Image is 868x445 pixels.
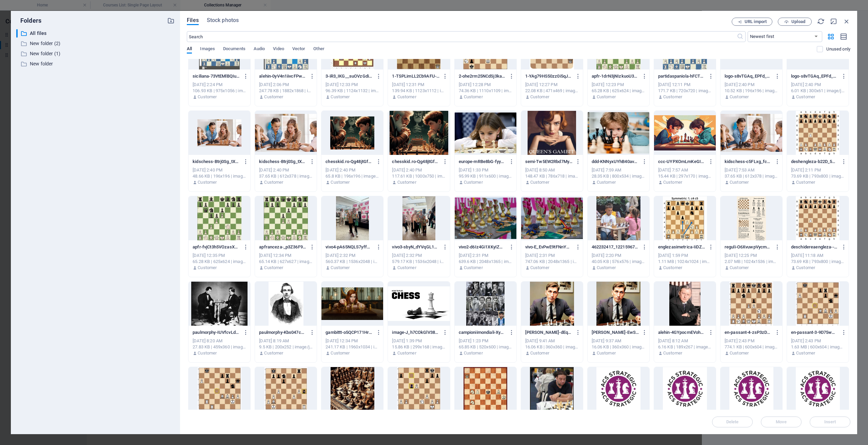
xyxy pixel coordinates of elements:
[530,179,549,185] p: Customer
[725,82,778,88] div: [DATE] 2:40 PM
[592,344,645,350] div: 16.06 KB | 360x360 | image/jpeg
[725,252,778,259] div: [DATE] 12:25 PM
[658,88,712,94] div: 171.7 KB | 720x720 | image/png
[525,73,573,79] p: 1-YAg79HS50zz0i5qJpEJKlg.JPG
[193,252,246,259] div: [DATE] 12:35 PM
[459,252,512,259] div: [DATE] 2:31 PM
[725,338,778,344] div: [DATE] 2:43 PM
[167,17,175,24] i: Create new folder
[30,50,162,58] p: New folder (1)
[459,88,512,94] div: 74.36 KB | 1110x1109 | image/jpeg
[796,265,815,271] p: Customer
[392,82,446,88] div: [DATE] 12:31 PM
[325,344,379,350] div: 241.17 KB | 1960x1034 | image/jpeg
[223,45,245,54] span: Documents
[397,179,416,185] p: Customer
[525,252,579,259] div: [DATE] 2:31 PM
[459,344,512,350] div: 65.85 KB | 520x600 | image/jpeg
[16,49,175,58] div: New folder (1)
[730,179,749,185] p: Customer
[730,94,749,100] p: Customer
[525,173,579,179] div: 148.47 KB | 786x718 | image/jpeg
[273,45,284,54] span: Video
[459,167,512,173] div: [DATE] 1:33 PM
[791,159,839,165] p: deshengleza-b22D_5Hlv7s46uoKV9Gm3g.jpg
[592,338,645,344] div: [DATE] 9:37 AM
[459,159,506,165] p: europe-mRBe8bG-fyyGXx0rhtOegg.jpg
[791,344,845,350] div: 1.63 MB | 600x604 | image/gif
[325,73,373,79] p: 3-iR3_IKG__suOVzGdimYxhQ.JPG
[325,259,379,265] div: 560.37 KB | 1536x2048 | image/jpeg
[592,244,639,250] p: 462232417_122159672228253851_8023002864257727430_n-0QWnVuAGfFgwAWkcXqq7GA.jpg
[193,244,240,250] p: apfr-fvjCt3h5VOzasXCsQKUGmQ.jpg
[325,338,379,344] div: [DATE] 12:34 PM
[525,167,579,173] div: [DATE] 8:50 AM
[459,329,506,336] p: campioniimondiali-XyBc9-wx7YOZgk-lUHJb9A.jpg
[259,173,313,179] div: 37.65 KB | 612x378 | image/jpeg
[592,252,645,259] div: [DATE] 2:20 PM
[259,329,307,336] p: paulmorphy-Kbs047cXxCN0aMy4m4pgUQ.jpg
[525,344,579,350] div: 16.06 KB | 360x360 | image/jpeg
[843,18,850,25] i: Close
[331,265,350,271] p: Customer
[791,252,845,259] div: [DATE] 11:18 AM
[658,173,712,179] div: 15.44 KB | 297x170 | image/jpeg
[725,88,778,94] div: 10.52 KB | 196x196 | image/png
[732,18,772,26] button: URL import
[198,350,217,356] p: Customer
[791,167,845,173] div: [DATE] 2:11 PM
[592,159,639,165] p: ddd-KNNyxUYhB40av9IlGW6VpQ.webp
[464,350,483,356] p: Customer
[325,167,379,173] div: [DATE] 2:40 PM
[530,94,549,100] p: Customer
[725,173,778,179] div: 37.65 KB | 612x378 | image/jpeg
[193,259,246,265] div: 65.28 KB | 625x624 | image/jpeg
[663,179,682,185] p: Customer
[778,18,812,26] button: Upload
[325,329,373,336] p: gambittt-o5QCP171HrCDTL69d2f9zw.jpg
[663,350,682,356] p: Customer
[325,252,379,259] div: [DATE] 2:32 PM
[292,45,305,54] span: Vector
[817,18,825,25] i: Reload
[392,73,439,79] p: 1-TSPLimLL2Cb9AFU-Nhh-eA.JPG
[530,350,549,356] p: Customer
[193,329,240,336] p: paulmorphy-IUVfcvLdmS6u9rLfk5DPTQ.jpg
[392,244,439,250] p: vivo3-sbyN_dYVqGL1uAR-j_y7UQ.jpg
[725,244,772,250] p: reguli-O6XvuwpVycmp2_75OZYw7g.png
[796,350,815,356] p: Customer
[592,259,645,265] div: 40.05 KB | 576x576 | image/jpeg
[658,338,712,344] div: [DATE] 8:12 AM
[830,18,837,25] i: Minimize
[791,73,839,79] p: logo-s8vTGAq_EPFd_Sma8O7CLw.jpg
[30,60,162,68] p: New folder
[525,88,579,94] div: 22.08 KB | 471x469 | image/jpeg
[193,73,240,79] p: siciliana-73VtEMlBQIuhHPORcWJeSw.JPG
[264,350,283,356] p: Customer
[525,82,579,88] div: [DATE] 12:27 PM
[796,94,815,100] p: Customer
[392,252,446,259] div: [DATE] 2:32 PM
[313,45,324,54] span: Other
[530,265,549,271] p: Customer
[331,179,350,185] p: Customer
[392,88,446,94] div: 139.94 KB | 1123x1112 | image/jpeg
[592,173,645,179] div: 28.35 KB | 800x534 | image/webp
[200,45,215,54] span: Images
[592,73,639,79] p: apfr-1drN3jNIzkuoU3VKA6sQUg.jpg
[325,88,379,94] div: 96.39 KB | 1124x1132 | image/jpeg
[796,179,815,185] p: Customer
[259,259,313,265] div: 65.14 KB | 627x627 | image/jpeg
[259,167,313,173] div: [DATE] 2:40 PM
[730,350,749,356] p: Customer
[791,173,845,179] div: 73.69 KB | 793x800 | image/jpeg
[459,82,512,88] div: [DATE] 12:28 PM
[331,94,350,100] p: Customer
[459,173,512,179] div: 95.99 KB | 911x600 | image/jpeg
[187,16,199,24] span: Files
[325,244,373,250] p: vivo4-pA65NQLS7yffA6dtr3JRgQ.jpg
[397,94,416,100] p: Customer
[187,31,736,42] input: Search
[464,265,483,271] p: Customer
[658,259,712,265] div: 1.11 MB | 1024x1024 | image/png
